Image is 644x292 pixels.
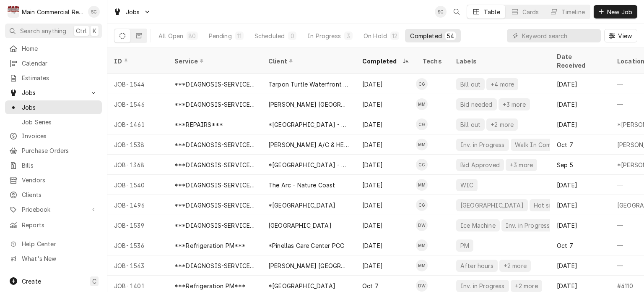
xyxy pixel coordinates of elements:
div: JOB-1496 [107,195,168,215]
div: Caleb Gorton's Avatar [416,118,428,130]
div: #4110 [617,281,633,290]
input: Keyword search [522,29,597,42]
div: Bid Approved [460,160,501,169]
div: Mike Marchese's Avatar [416,139,428,150]
div: [DATE] [550,215,610,235]
div: *[GEOGRAPHIC_DATA] [268,201,335,210]
div: MM [416,179,428,191]
div: [DATE] [550,175,610,195]
div: Sharon Campbell's Avatar [88,6,100,18]
div: MM [416,139,428,150]
div: JOB-1536 [107,235,168,255]
div: [PERSON_NAME] A/C & HEATING, INC [268,140,349,149]
div: PM [460,241,470,250]
div: Client [268,57,347,66]
div: [DATE] [356,74,416,94]
div: [DATE] [356,235,416,255]
button: New Job [594,5,637,18]
div: Mike Marchese's Avatar [416,98,428,110]
div: [DATE] [356,215,416,235]
div: Caleb Gorton's Avatar [416,199,428,211]
div: In Progress [307,32,341,40]
span: Ctrl [76,26,87,35]
div: Cards [522,8,539,16]
div: Sharon Campbell's Avatar [435,6,447,18]
div: Labels [456,57,543,66]
a: Go to Help Center [5,237,102,251]
div: SC [435,6,447,18]
div: JOB-1543 [107,255,168,276]
div: [PERSON_NAME] [GEOGRAPHIC_DATA] [268,100,349,109]
div: All Open [158,32,183,40]
div: Mike Marchese's Avatar [416,260,428,271]
a: Calendar [5,56,102,70]
div: Table [484,8,500,16]
div: MM [416,98,428,110]
span: Help Center [22,239,97,248]
button: View [604,29,637,42]
div: Completed [410,32,441,40]
div: Mike Marchese's Avatar [416,179,428,191]
a: Go to Pricebook [5,203,102,216]
div: Scheduled [254,32,285,40]
div: DW [416,280,428,292]
div: Tarpon Turtle Waterfront Grill [268,80,349,89]
span: Reports [22,221,98,229]
div: Hot side [533,201,558,210]
div: DW [416,219,428,231]
div: Sep 5 [550,155,610,175]
a: Invoices [5,129,102,143]
div: +4 more [490,80,515,89]
div: *[GEOGRAPHIC_DATA] [268,281,335,290]
div: 80 [188,32,196,40]
a: Vendors [5,173,102,187]
a: Jobs [5,100,102,114]
div: +3 more [502,100,527,109]
span: C [92,277,96,286]
a: Clients [5,188,102,202]
span: Home [22,44,98,53]
div: +2 more [514,281,539,290]
div: JOB-1540 [107,175,168,195]
div: Bill out [460,120,481,129]
div: [DATE] [356,255,416,276]
div: Techs [423,57,443,66]
span: Clients [22,190,98,199]
div: JOB-1538 [107,134,168,155]
a: Purchase Orders [5,144,102,158]
div: M [8,6,19,18]
div: JOB-1461 [107,114,168,134]
div: Timeline [561,8,585,16]
span: Calendar [22,59,98,68]
span: View [616,32,634,40]
div: Dorian Wertz's Avatar [416,280,428,292]
div: [DATE] [356,94,416,114]
span: Job Series [22,118,98,126]
div: [PERSON_NAME] [GEOGRAPHIC_DATA] [268,261,349,270]
a: Reports [5,218,102,232]
div: [DATE] [356,155,416,175]
div: On Hold [364,32,387,40]
div: After hours [460,261,494,270]
div: JOB-1539 [107,215,168,235]
div: 12 [392,32,397,40]
div: +2 more [490,120,514,129]
div: 3 [346,32,351,40]
a: Job Series [5,115,102,129]
span: Create [22,278,41,285]
div: The Arc - Nature Coast [268,181,335,189]
span: Invoices [22,132,98,140]
div: Pending [209,32,232,40]
div: 54 [447,32,454,40]
div: 0 [290,32,295,40]
div: *[GEOGRAPHIC_DATA] - Culinary [268,160,349,169]
div: Completed [362,57,401,66]
button: Open search [450,5,463,18]
span: Jobs [126,8,140,16]
a: Home [5,42,102,55]
div: Walk In Combo [514,140,560,149]
div: Caleb Gorton's Avatar [416,159,428,171]
span: Pricebook [22,205,85,214]
span: What's New [22,254,97,263]
span: Estimates [22,74,98,82]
